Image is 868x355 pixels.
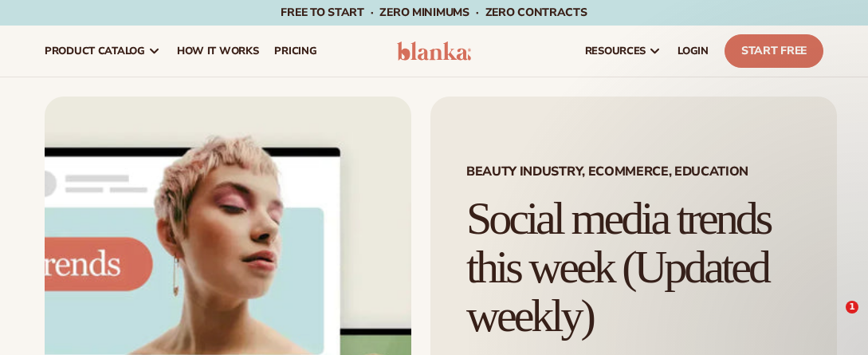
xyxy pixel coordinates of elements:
[678,45,709,57] span: LOGIN
[169,26,267,77] a: How It Works
[466,195,801,341] h1: Social media trends this week (Updated weekly)
[281,5,587,20] span: Free to start · ZERO minimums · ZERO contracts
[577,26,670,77] a: resources
[274,45,316,57] span: pricing
[466,165,801,178] span: Beauty Industry, Ecommerce, Education
[266,26,324,77] a: pricing
[725,34,823,68] a: Start Free
[397,41,471,61] img: logo
[813,301,851,339] iframe: Intercom live chat
[585,45,646,57] span: resources
[177,45,259,57] span: How It Works
[670,26,717,77] a: LOGIN
[846,301,858,314] span: 1
[37,26,169,77] a: product catalog
[45,45,145,57] span: product catalog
